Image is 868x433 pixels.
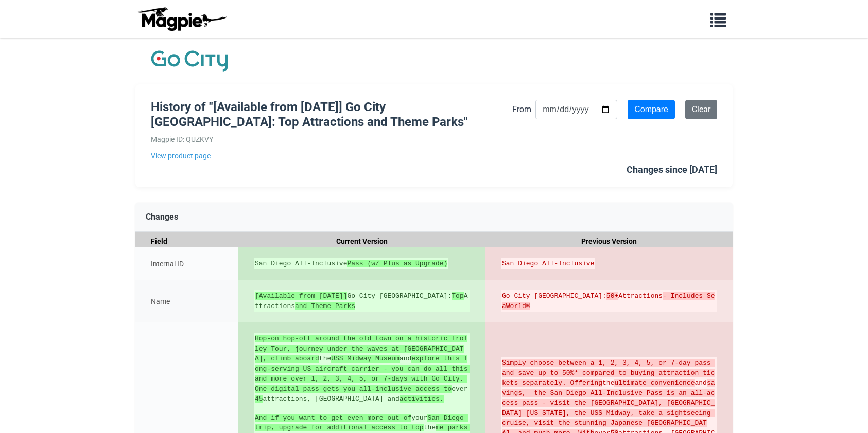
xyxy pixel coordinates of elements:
[151,150,512,161] a: View product page
[685,100,717,119] a: Clear
[255,335,467,363] strong: Hop-on hop-off around the old town on a historic Trolley Tour, journey under the waves at [GEOGRA...
[151,134,512,145] div: Magpie ID: QUZKVY
[485,232,733,251] div: Previous Version
[400,395,444,403] strong: activities.
[606,292,618,300] strong: 50+
[347,260,447,267] strong: Pass (w/ Plus as Upgrade)
[255,414,411,422] strong: And if you want to get even more out of
[502,359,715,387] strong: Simply choose between a 1, 2, 3, 4, 5, or 7-day pass and save up to 50%* compared to buying attra...
[452,292,463,300] strong: Top
[614,379,695,387] strong: ultimate convenience
[238,232,485,251] div: Current Version
[502,291,716,311] del: Go City [GEOGRAPHIC_DATA]: Attractions
[135,203,733,232] div: Changes
[331,355,400,363] strong: USS Midway Museum
[255,259,447,269] ins: San Diego All-Inclusive
[255,395,263,403] strong: 45
[502,292,715,310] strong: - Includes SeaWorld®
[255,291,468,311] ins: Go City [GEOGRAPHIC_DATA]: Attractions
[512,103,531,116] label: From
[151,100,512,130] h1: History of "[Available from [DATE]] Go City [GEOGRAPHIC_DATA]: Top Attractions and Theme Parks"
[295,302,355,310] strong: and Theme Parks
[135,280,238,322] div: Name
[255,292,347,300] strong: [Available from [DATE]]
[255,355,472,393] strong: explore this long-serving US aircraft carrier - you can do all this and more over 1, 2, 3, 4, 5, ...
[135,232,238,251] div: Field
[502,259,594,269] del: San Diego All-Inclusive
[151,48,228,74] img: Company Logo
[135,247,238,280] div: Internal ID
[255,334,468,404] ins: the and over attractions, [GEOGRAPHIC_DATA] and
[135,7,228,31] img: logo-ab69f6fb50320c5b225c76a69d11143b.png
[627,163,717,177] div: Changes since [DATE]
[628,100,675,119] input: Compare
